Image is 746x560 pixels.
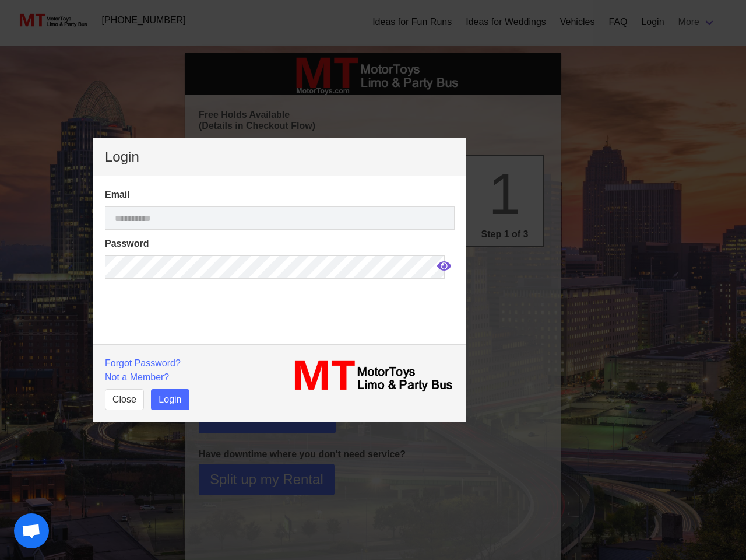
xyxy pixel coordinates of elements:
a: Not a Member? [105,372,169,382]
a: Open chat [14,513,49,548]
label: Email [105,188,455,202]
button: Login [151,389,189,410]
img: MT_logo_name.png [287,356,455,395]
button: Close [105,389,144,410]
label: Password [105,237,455,251]
a: Forgot Password? [105,358,181,368]
p: Login [105,150,455,164]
